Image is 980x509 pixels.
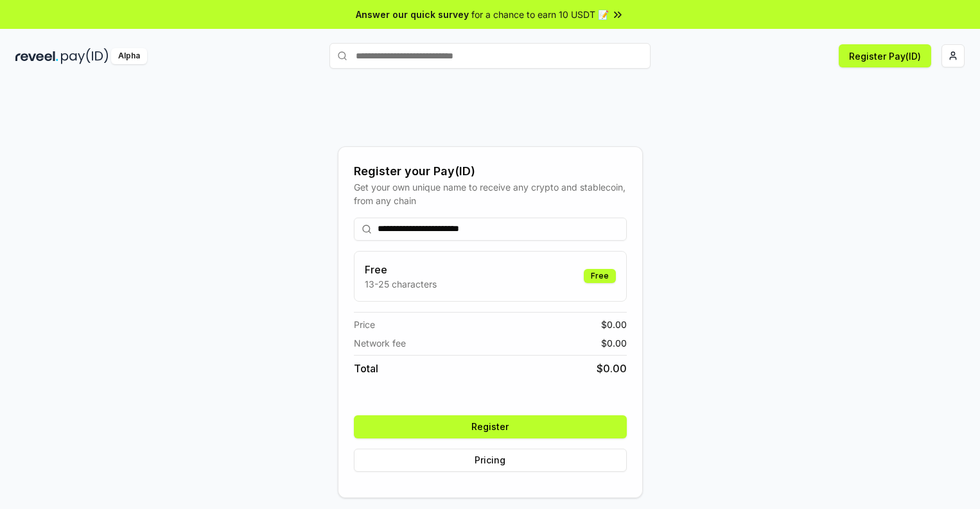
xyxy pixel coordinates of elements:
[597,361,627,376] span: $ 0.00
[354,449,627,472] button: Pricing
[839,44,931,67] button: Register Pay(ID)
[356,8,469,21] span: Answer our quick survey
[601,336,627,350] span: $ 0.00
[354,336,406,350] span: Network fee
[354,361,378,376] span: Total
[471,8,609,21] span: for a chance to earn 10 USDT 📝
[354,318,375,331] span: Price
[15,48,58,64] img: reveel_dark
[61,48,109,64] img: pay_id
[584,269,616,283] div: Free
[601,318,627,331] span: $ 0.00
[354,180,627,207] div: Get your own unique name to receive any crypto and stablecoin, from any chain
[354,162,627,180] div: Register your Pay(ID)
[111,48,147,64] div: Alpha
[365,262,437,277] h3: Free
[354,415,627,438] button: Register
[365,277,437,291] p: 13-25 characters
